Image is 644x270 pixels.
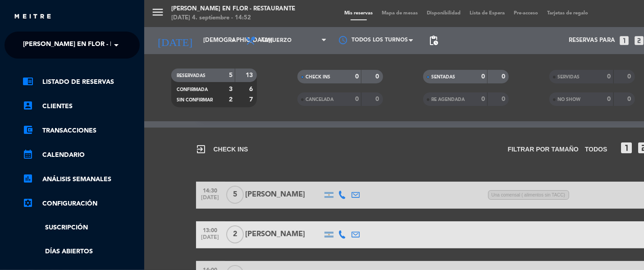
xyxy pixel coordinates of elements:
[23,174,140,185] a: assessmentANÁLISIS SEMANALES
[23,197,33,208] i: settings_applications
[23,247,140,257] a: Días abiertos
[23,198,140,209] a: Configuración
[23,149,33,160] i: calendar_month
[23,223,140,233] a: Suscripción
[23,150,140,160] a: calendar_monthCalendario
[23,124,33,135] i: account_balance_wallet
[23,77,140,87] a: chrome_reader_modeListado de Reservas
[23,100,33,111] i: account_box
[23,76,33,87] i: chrome_reader_mode
[14,14,52,20] img: MEITRE
[428,35,439,46] span: pending_actions
[23,36,155,55] span: [PERSON_NAME] en Flor - Restaurante
[23,173,33,184] i: assessment
[23,125,140,136] a: account_balance_walletTransacciones
[23,101,140,112] a: account_boxClientes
